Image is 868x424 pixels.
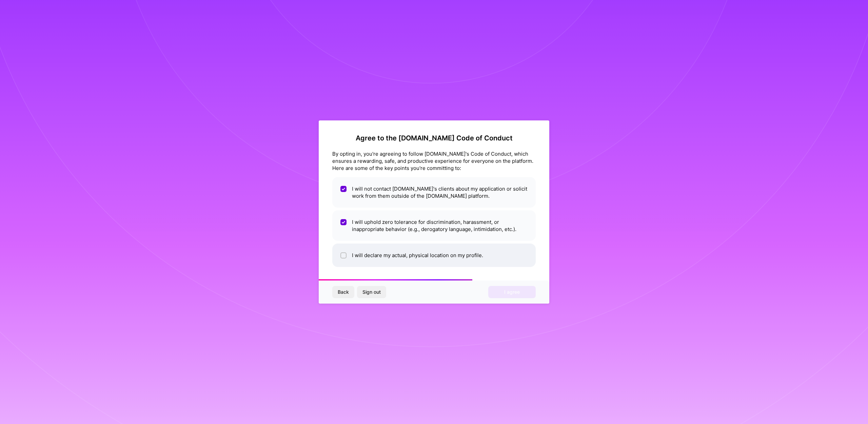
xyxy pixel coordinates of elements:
li: I will declare my actual, physical location on my profile. [332,244,536,267]
span: Sign out [362,289,381,295]
button: Sign out [357,286,386,298]
li: I will not contact [DOMAIN_NAME]'s clients about my application or solicit work from them outside... [332,177,536,208]
h2: Agree to the [DOMAIN_NAME] Code of Conduct [332,134,536,142]
li: I will uphold zero tolerance for discrimination, harassment, or inappropriate behavior (e.g., der... [332,210,536,241]
span: Back [338,289,349,295]
div: By opting in, you're agreeing to follow [DOMAIN_NAME]'s Code of Conduct, which ensures a rewardin... [332,150,536,172]
button: Back [332,286,354,298]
